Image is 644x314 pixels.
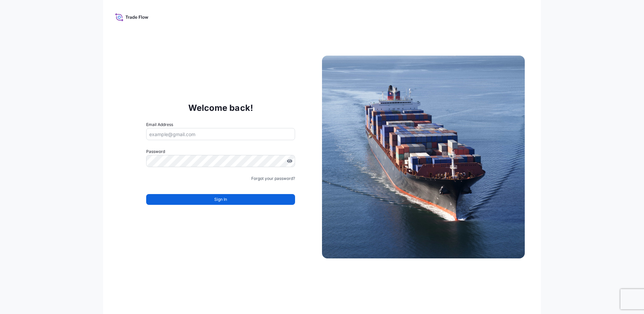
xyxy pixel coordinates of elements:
span: Sign In [214,196,227,203]
p: Welcome back! [188,102,253,113]
button: Show password [287,158,292,164]
label: Email Address [146,121,173,128]
input: example@gmail.com [146,128,295,140]
button: Sign In [146,194,295,205]
img: Ship illustration [322,56,525,258]
a: Forgot your password? [251,175,295,182]
label: Password [146,148,295,155]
